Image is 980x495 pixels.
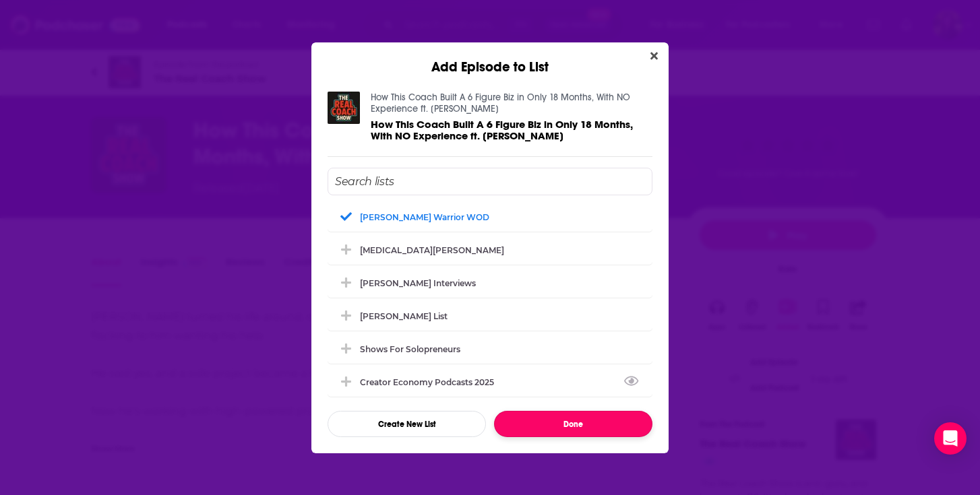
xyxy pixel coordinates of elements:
div: Creator Economy Podcasts 2025 [328,367,652,397]
div: Open Intercom Messenger [934,422,967,455]
div: Alli Rizacos [328,235,652,265]
div: [PERSON_NAME] Interviews [360,278,476,288]
div: Phil Palmer Warrior WOD [328,202,652,232]
div: [MEDICAL_DATA][PERSON_NAME] [360,245,504,255]
button: Done [494,411,652,437]
div: Shows for Solopreneurs [328,334,652,364]
div: Creator Economy Podcasts 2025 [360,377,502,387]
div: [PERSON_NAME] List [360,311,448,321]
div: [PERSON_NAME] Warrior WOD [360,212,489,222]
input: Search lists [328,168,652,195]
a: How This Coach Built A 6 Figure Biz in Only 18 Months, With NO Experience ft. Mitchell Osmond [371,119,652,141]
div: Add Episode To List [328,168,652,437]
span: How This Coach Built A 6 Figure Biz in Only 18 Months, With NO Experience ft. [PERSON_NAME] [371,118,633,142]
div: Chenell Basilio's List [328,301,652,331]
div: Shows for Solopreneurs [360,344,460,354]
a: How This Coach Built A 6 Figure Biz in Only 18 Months, With NO Experience ft. Mitchell Osmond [371,92,630,114]
div: Codie Sanchez Interviews [328,268,652,298]
div: Add Episode to List [311,42,669,75]
img: How This Coach Built A 6 Figure Biz in Only 18 Months, With NO Experience ft. Mitchell Osmond [328,92,360,124]
button: Create New List [328,411,486,437]
button: View Link [494,385,502,386]
button: Close [645,48,663,65]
